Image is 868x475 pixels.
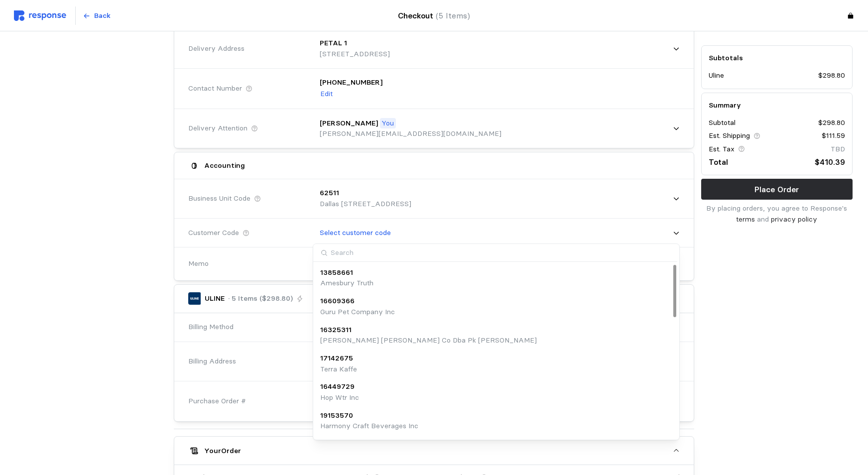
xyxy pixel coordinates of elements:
[320,421,418,432] p: Harmony Craft Beverages Inc
[771,215,817,224] a: privacy policy
[204,446,241,456] h5: Your Order
[174,285,694,313] button: ULINE· 5 Items ($298.80)
[320,128,501,139] p: [PERSON_NAME][EMAIL_ADDRESS][DOMAIN_NAME]
[188,258,209,269] span: Memo
[320,188,339,199] p: 62511
[188,193,250,204] span: Business Unit Code
[14,10,66,21] img: svg%3e
[320,199,411,210] p: Dallas [STREET_ADDRESS]
[174,313,694,422] div: ULINE· 5 Items ($298.80)
[320,410,353,421] p: 19153570
[94,10,111,21] p: Back
[188,396,246,407] span: Purchase Order #
[174,437,694,465] button: YourOrder
[320,267,353,278] p: 13858661
[320,89,333,100] p: Edit
[815,156,845,168] p: $410.39
[320,381,355,392] p: 16449729
[188,83,242,94] span: Contact Number
[188,322,234,333] span: Billing Method
[736,215,755,224] a: terms
[320,392,359,403] p: Hop Wtr Inc
[320,307,395,318] p: Guru Pet Company Inc
[188,356,236,367] span: Billing Address
[818,118,845,128] p: $298.80
[320,77,382,88] p: [PHONE_NUMBER]
[320,353,353,364] p: 17142675
[320,88,333,100] button: Edit
[831,144,845,155] p: TBD
[320,325,352,336] p: 16325311
[320,228,391,238] p: Select customer code
[320,118,378,129] p: [PERSON_NAME]
[709,156,728,168] p: Total
[320,278,373,289] p: Amesbury Truth
[320,364,357,375] p: Terra Kaffe
[709,100,845,111] h5: Summary
[188,123,248,134] span: Delivery Attention
[228,293,293,304] p: · 5 Items ($298.80)
[320,49,390,60] p: [STREET_ADDRESS]
[709,71,724,82] p: Uline
[818,71,845,82] p: $298.80
[709,144,735,155] p: Est. Tax
[709,131,750,142] p: Est. Shipping
[754,183,799,196] p: Place Order
[398,9,470,22] h4: Checkout
[701,203,853,225] p: By placing orders, you agree to Response's and
[188,43,245,54] span: Delivery Address
[188,228,239,238] span: Customer Code
[320,296,355,307] p: 16609366
[822,131,845,142] p: $111.59
[320,335,537,346] p: [PERSON_NAME] [PERSON_NAME] Co Dba Pk [PERSON_NAME]
[313,244,677,262] input: Search
[381,118,394,129] p: You
[701,179,853,200] button: Place Order
[204,160,245,171] h5: Accounting
[205,293,225,304] p: ULINE
[709,118,736,128] p: Subtotal
[77,6,116,25] button: Back
[709,53,845,63] h5: Subtotals
[320,38,347,49] p: PETAL 1
[436,11,470,20] span: (5 Items)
